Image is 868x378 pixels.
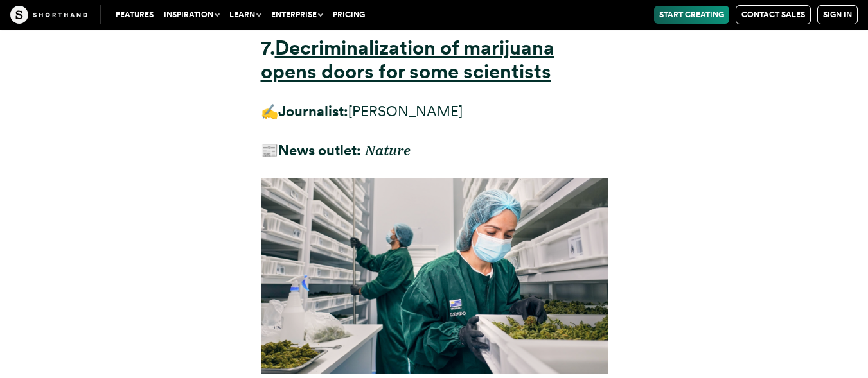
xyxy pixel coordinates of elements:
[278,142,361,159] strong: News outlet:
[261,36,554,83] a: Decriminalization of marijuana opens doors for some scientists
[159,6,224,24] button: Inspiration
[278,103,348,119] strong: Journalist:
[261,139,608,162] p: 📰
[365,142,411,159] em: Nature
[261,178,608,374] img: two scientists wearing green smocks and blue coverings over their hair and faces check on trays c...
[10,6,87,24] img: The Craft
[224,6,266,24] button: Learn
[736,5,811,24] a: Contact Sales
[328,6,370,24] a: Pricing
[654,6,729,24] a: Start Creating
[261,99,608,123] p: ✍️ [PERSON_NAME]
[817,5,858,24] a: Sign in
[111,6,159,24] a: Features
[266,6,328,24] button: Enterprise
[261,36,275,60] strong: 7.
